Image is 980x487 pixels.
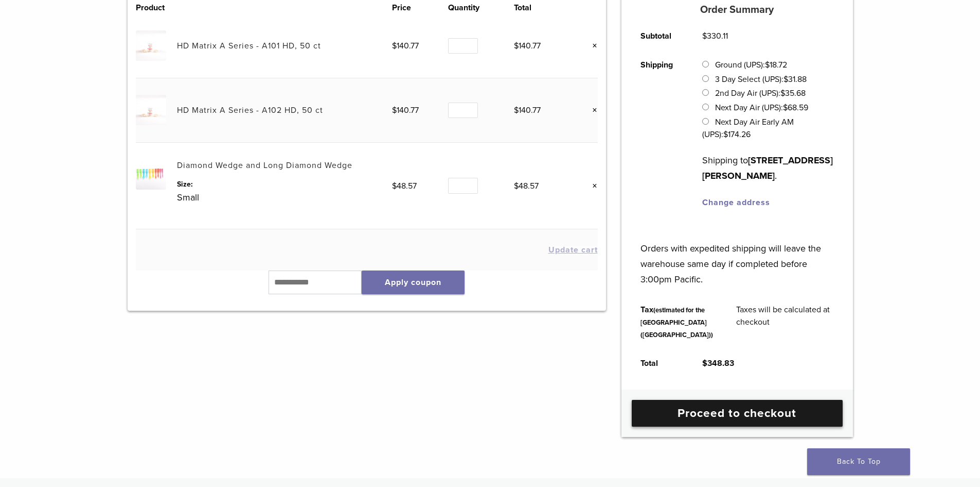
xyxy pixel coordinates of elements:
[765,60,770,70] span: $
[362,271,465,294] button: Apply coupon
[584,39,598,53] a: Remove this item
[702,358,734,368] bdi: 348.83
[177,160,352,171] a: Diamond Wedge and Long Diamond Wedge
[392,41,397,51] span: $
[783,103,808,113] bdi: 68.59
[392,105,419,115] bdi: 140.77
[715,103,808,113] label: Next Day Air (UPS):
[514,105,519,115] span: $
[584,179,598,193] a: Remove this item
[702,197,770,208] a: Change address
[702,155,833,181] strong: [STREET_ADDRESS][PERSON_NAME]
[783,74,788,85] span: $
[725,295,845,349] td: Taxes will be calculated at checkout
[514,41,541,51] bdi: 140.77
[702,153,833,183] p: Shipping to .
[392,181,397,191] span: $
[715,60,787,70] label: Ground (UPS):
[715,88,806,98] label: 2nd Day Air (UPS):
[514,105,541,115] bdi: 140.77
[548,246,598,254] button: Update cart
[629,295,725,349] th: Tax
[723,129,751,140] bdi: 174.26
[629,22,691,51] th: Subtotal
[632,400,843,427] a: Proceed to checkout
[392,105,397,115] span: $
[136,30,166,61] img: HD Matrix A Series - A101 HD, 50 ct
[780,88,785,98] span: $
[392,181,417,191] bdi: 48.57
[629,349,691,378] th: Total
[177,41,321,51] a: HD Matrix A Series - A101 HD, 50 ct
[629,51,691,217] th: Shipping
[177,190,393,205] p: Small
[621,4,853,16] h5: Order Summary
[807,448,910,475] a: Back To Top
[514,181,519,191] span: $
[136,159,166,190] img: Diamond Wedge and Long Diamond Wedge
[765,60,787,70] bdi: 18.72
[136,2,177,14] th: Product
[514,181,539,191] bdi: 48.57
[448,2,514,14] th: Quantity
[783,103,788,113] span: $
[702,358,707,368] span: $
[177,105,323,115] a: HD Matrix A Series - A102 HD, 50 ct
[136,95,166,125] img: HD Matrix A Series - A102 HD, 50 ct
[723,129,728,140] span: $
[780,88,806,98] bdi: 35.68
[715,74,807,85] label: 3 Day Select (UPS):
[702,31,707,41] span: $
[702,117,793,140] label: Next Day Air Early AM (UPS):
[514,41,519,51] span: $
[640,225,833,287] p: Orders with expedited shipping will leave the warehouse same day if completed before 3:00pm Pacific.
[177,179,393,190] dt: Size:
[783,74,807,85] bdi: 31.88
[702,31,728,41] bdi: 330.11
[514,2,570,14] th: Total
[392,2,448,14] th: Price
[584,104,598,117] a: Remove this item
[640,306,713,339] small: (estimated for the [GEOGRAPHIC_DATA] ([GEOGRAPHIC_DATA]))
[392,41,419,51] bdi: 140.77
